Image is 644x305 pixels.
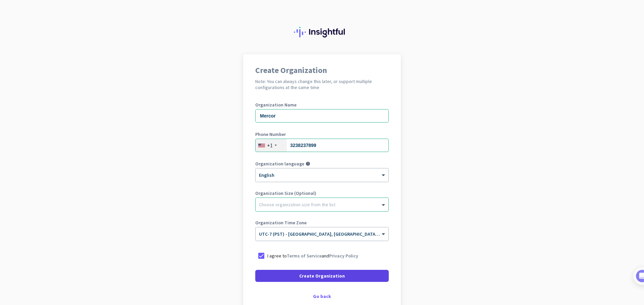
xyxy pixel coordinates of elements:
[255,102,389,107] label: Organization Name
[255,66,389,74] h1: Create Organization
[255,294,389,299] div: Go back
[255,78,389,90] h2: Note: You can always change this later, or support multiple configurations at the same time
[255,270,389,282] button: Create Organization
[255,191,389,196] label: Organization Size (Optional)
[329,253,358,259] a: Privacy Policy
[287,253,322,259] a: Terms of Service
[255,132,389,137] label: Phone Number
[294,27,350,37] img: Insightful
[255,139,389,152] input: 201-555-0123
[255,161,304,166] label: Organization language
[267,252,358,259] p: I agree to and
[306,161,310,166] i: help
[255,220,389,225] label: Organization Time Zone
[299,273,345,279] span: Create Organization
[255,109,389,123] input: What is the name of your organization?
[267,142,273,149] div: +1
